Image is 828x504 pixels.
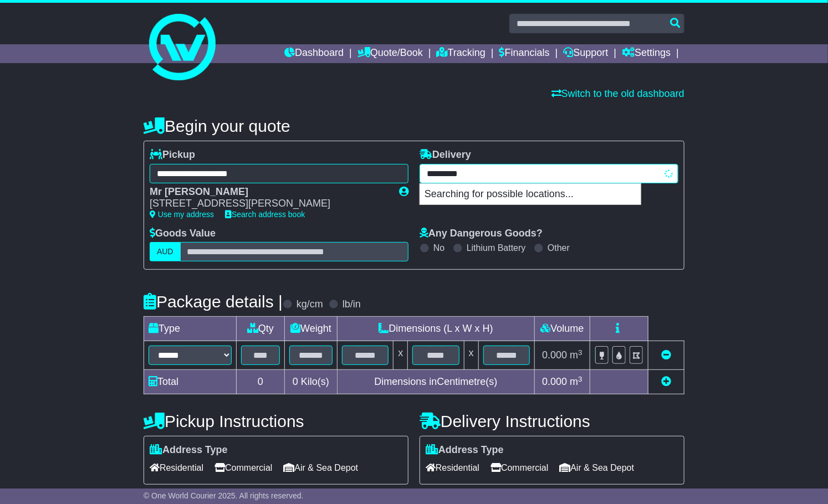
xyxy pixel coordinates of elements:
a: Settings [622,44,671,63]
label: kg/cm [297,299,323,311]
td: 0 [237,370,285,394]
span: Air & Sea Depot [560,459,635,476]
label: Address Type [150,444,228,456]
td: Total [144,370,237,394]
td: Kilo(s) [284,370,337,394]
h4: Delivery Instructions [420,412,684,430]
div: [STREET_ADDRESS][PERSON_NAME] [150,198,388,210]
label: Delivery [420,149,471,161]
a: Add new item [661,376,671,387]
td: x [393,341,408,370]
td: Weight [284,317,337,341]
td: Dimensions (L x W x H) [338,317,535,341]
label: No [433,243,444,253]
a: Financials [499,44,550,63]
span: Air & Sea Depot [284,459,359,476]
a: Dashboard [284,44,344,63]
label: Pickup [150,149,195,161]
sup: 3 [578,348,582,357]
span: Commercial [214,459,272,476]
span: © One World Courier 2025. All rights reserved. [144,491,304,500]
span: m [570,376,582,387]
a: Quote/Book [357,44,423,63]
label: lb/in [343,299,361,311]
a: Support [564,44,609,63]
span: 0 [293,376,298,387]
label: Address Type [426,444,504,456]
label: Goods Value [150,228,216,240]
label: Other [548,243,570,253]
td: Qty [237,317,285,341]
a: Tracking [437,44,485,63]
sup: 3 [578,375,582,383]
a: Switch to the old dashboard [551,88,684,99]
h4: Begin your quote [144,117,684,135]
td: Dimensions in Centimetre(s) [338,370,535,394]
span: m [570,349,582,361]
h4: Package details | [144,292,283,311]
td: x [464,341,478,370]
label: Any Dangerous Goods? [420,228,543,240]
a: Search address book [225,210,305,219]
td: Volume [534,317,590,341]
span: Residential [426,459,479,476]
label: Lithium Battery [467,243,526,253]
span: 0.000 [542,349,567,361]
p: Searching for possible locations... [420,184,641,205]
span: 0.000 [542,376,567,387]
td: Type [144,317,237,341]
div: Mr [PERSON_NAME] [150,186,388,198]
a: Remove this item [661,349,671,361]
span: Residential [150,459,203,476]
h4: Pickup Instructions [144,412,408,430]
label: AUD [150,242,181,261]
a: Use my address [150,210,214,219]
span: Commercial [490,459,548,476]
